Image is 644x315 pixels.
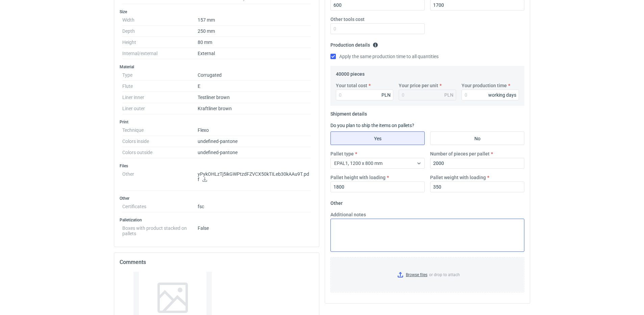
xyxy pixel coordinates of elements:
[488,92,516,98] div: working days
[336,69,365,77] legend: 40000 pieces
[444,92,453,98] div: PLN
[198,92,311,103] dd: Testliner brown
[198,37,311,48] dd: 80 mm
[122,125,198,136] dt: Technique
[120,196,314,201] h3: Other
[120,64,314,70] h3: Material
[198,223,311,236] dd: False
[122,103,198,114] dt: Liner outer
[122,15,198,26] dt: Width
[122,136,198,147] dt: Colors inside
[399,82,438,89] label: Your price per unit
[198,125,311,136] dd: Flexo
[330,181,425,192] input: 0
[198,171,311,183] p: yPykOHLzTj5ikGWPtzdFZVCX50kTILeb30kAAu9T.pdf
[198,136,311,147] dd: undefined-pantone
[120,163,314,169] h3: Files
[198,26,311,37] dd: 250 mm
[120,258,314,266] h2: Comments
[330,40,378,48] legend: Production details
[198,201,311,212] dd: fsc
[330,23,425,34] input: 0
[120,217,314,223] h3: Palletization
[430,181,524,192] input: 0
[120,9,314,15] h3: Size
[430,131,524,145] label: No
[122,70,198,81] dt: Type
[430,158,524,169] input: 0
[122,201,198,212] dt: Certificates
[462,82,507,89] label: Your production time
[122,26,198,37] dt: Depth
[198,103,311,114] dd: Kraftliner brown
[381,92,391,98] div: PLN
[198,15,311,26] dd: 157 mm
[120,119,314,125] h3: Print
[330,150,354,157] label: Pallet type
[334,161,382,166] span: EPAL1, 1200 x 800 mm
[122,92,198,103] dt: Liner inner
[330,131,425,145] label: Yes
[336,82,367,89] label: Your total cost
[122,223,198,236] dt: Boxes with product stacked on pallets
[122,48,198,59] dt: Internal/external
[122,37,198,48] dt: Height
[330,16,365,23] label: Other tools cost
[122,147,198,158] dt: Colors outside
[330,198,343,206] legend: Other
[330,53,439,60] label: Apply the same production time to all quantities
[330,123,414,128] label: Do you plan to ship the items on pallets?
[330,211,366,218] label: Additional notes
[430,150,490,157] label: Number of pieces per pallet
[122,169,198,191] dt: Other
[122,81,198,92] dt: Flute
[198,147,311,158] dd: undefined-pantone
[198,48,311,59] dd: External
[330,174,386,181] label: Pallet height with loading
[462,90,519,100] input: 0
[430,174,486,181] label: Pallet weight with loading
[198,81,311,92] dd: E
[336,90,393,100] input: 0
[331,258,524,292] label: or drop to attach
[198,70,311,81] dd: Corrugated
[330,108,367,117] legend: Shipment details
